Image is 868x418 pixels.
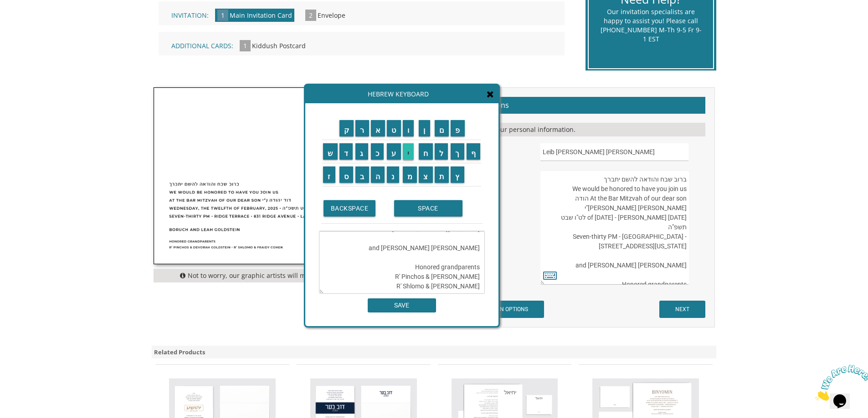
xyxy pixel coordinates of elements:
input: מ [403,166,417,183]
input: ט [387,120,401,136]
input: SAVE [368,298,436,312]
span: 1 [240,40,251,51]
input: ע [387,143,401,160]
img: Chat attention grabber [4,4,60,40]
input: ז [323,166,335,183]
span: Invitation: [171,11,209,20]
input: כ [371,143,384,160]
input: ח [419,143,433,160]
input: ן [419,120,430,136]
input: א [371,120,385,136]
span: Envelope [318,11,345,20]
div: Our invitation specialists are happy to assist you! Please call [PHONE_NUMBER] M-Th 9-5 Fr 9-1 EST [600,7,702,44]
input: ס [339,166,354,183]
img: bminv18-main.jpg [154,88,427,264]
input: צ [419,166,433,183]
input: NEXT [659,301,705,318]
input: ש [323,143,338,160]
span: 1 [217,10,228,21]
input: ם [435,120,449,136]
div: Not to worry, our graphic artists will mock it up and send you a proof! [154,269,427,282]
textarea: ברוב שבח והודאה להשם יתברך We would be honored to have you join us At the Bar Mitzvah of our dear... [540,170,688,285]
div: Please fill in your personal information. [451,123,705,136]
input: ף [467,143,481,160]
input: ל [435,143,448,160]
span: Kiddush Postcard [252,41,306,50]
span: Additional Cards: [171,41,233,50]
input: ו [403,120,414,136]
input: ך [451,143,464,160]
input: פ [451,120,465,136]
h2: Customizations [451,97,705,114]
input: ר [355,120,369,136]
input: ג [355,143,368,160]
input: SPACE [394,200,462,217]
input: ב [355,166,369,183]
input: ק [339,120,354,136]
iframe: chat widget [812,361,868,404]
input: ת [435,166,449,183]
input: נ [387,166,399,183]
input: BACKSPACE [324,200,376,217]
div: Related Products [152,346,717,359]
div: Hebrew Keyboard [305,85,498,103]
input: ה [371,166,385,183]
span: 2 [305,10,316,21]
input: ד [339,143,353,160]
span: Main Invitation Card [230,11,292,20]
input: ץ [451,166,464,183]
input: י [403,143,414,160]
